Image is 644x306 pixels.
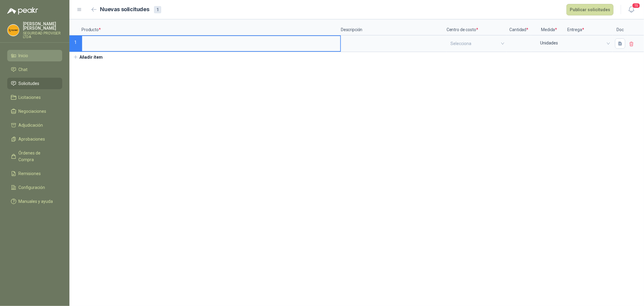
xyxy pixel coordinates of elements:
[7,168,62,179] a: Remisiones
[341,19,447,35] p: Descripción
[69,52,107,62] button: Añadir ítem
[19,198,53,205] span: Manuales y ayuda
[7,78,62,89] a: Solicitudes
[531,19,567,35] p: Medida
[19,52,28,59] span: Inicio
[507,19,531,35] p: Cantidad
[69,35,82,52] p: 1
[7,147,62,165] a: Órdenes de Compra
[19,108,46,115] span: Negociaciones
[7,50,62,61] a: Inicio
[7,92,62,103] a: Licitaciones
[626,4,637,15] button: 15
[82,19,341,35] p: Producto
[532,36,567,50] div: Unidades
[7,64,62,75] a: Chat
[23,31,62,39] p: SEGURIDAD PROVISER LTDA
[447,19,507,35] p: Centro de costo
[7,133,62,145] a: Aprobaciones
[7,7,38,15] img: Logo peakr
[632,3,640,8] span: 15
[19,66,28,73] span: Chat
[19,184,45,191] span: Configuración
[19,150,56,163] span: Órdenes de Compra
[567,19,613,35] p: Entrega
[19,122,43,129] span: Adjudicación
[7,182,62,193] a: Configuración
[19,136,45,142] span: Aprobaciones
[613,19,628,35] p: Doc
[23,22,62,30] p: [PERSON_NAME] [PERSON_NAME]
[19,94,41,101] span: Licitaciones
[8,24,19,36] img: Company Logo
[566,4,614,15] button: Publicar solicitudes
[19,80,40,87] span: Solicitudes
[100,5,149,14] h2: Nuevas solicitudes
[154,6,161,13] div: 1
[7,106,62,117] a: Negociaciones
[7,196,62,207] a: Manuales y ayuda
[7,119,62,131] a: Adjudicación
[19,170,41,177] span: Remisiones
